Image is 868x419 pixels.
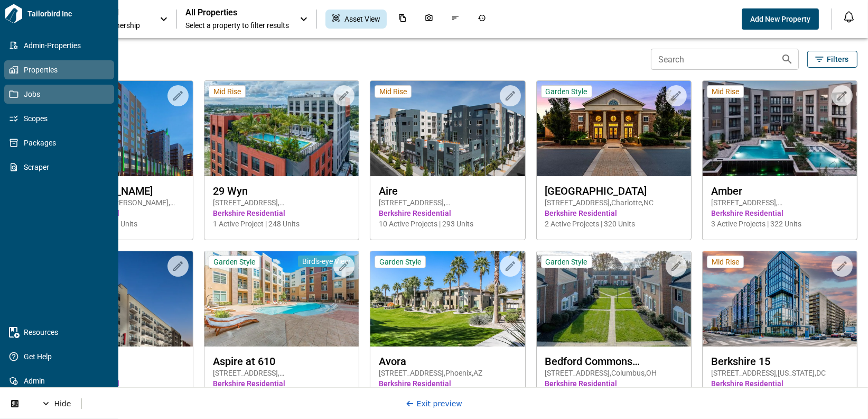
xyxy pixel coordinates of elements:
[445,10,466,29] div: Issues & Info
[18,376,104,386] span: Admin
[4,85,114,104] a: Jobs
[18,65,104,75] span: Properties
[18,113,104,124] span: Scopes
[18,327,104,338] span: Resources
[18,162,104,172] span: Scraper
[23,8,114,19] span: Tailorbird Inc
[392,10,413,29] div: Documents
[4,158,114,177] a: Scraper
[841,8,857,25] button: Open notification feed
[750,14,810,24] span: Add New Property
[471,10,492,29] div: Job History
[325,10,387,29] div: Asset View
[4,133,114,152] a: Packages
[418,10,440,29] div: Photos
[18,40,104,51] span: Admin-Properties
[4,36,114,55] a: Admin-Properties
[4,109,114,128] a: Scopes
[4,60,114,79] a: Properties
[18,89,104,99] span: Jobs
[18,138,104,148] span: Packages
[42,11,82,22] span: Hide
[406,12,462,21] a: Exit preview
[4,371,114,390] a: Admin
[185,20,289,31] span: Select a property to filter results
[185,7,289,18] span: All Properties
[344,14,380,24] span: Asset View
[742,8,819,30] button: Add New Property
[18,351,104,362] span: Get Help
